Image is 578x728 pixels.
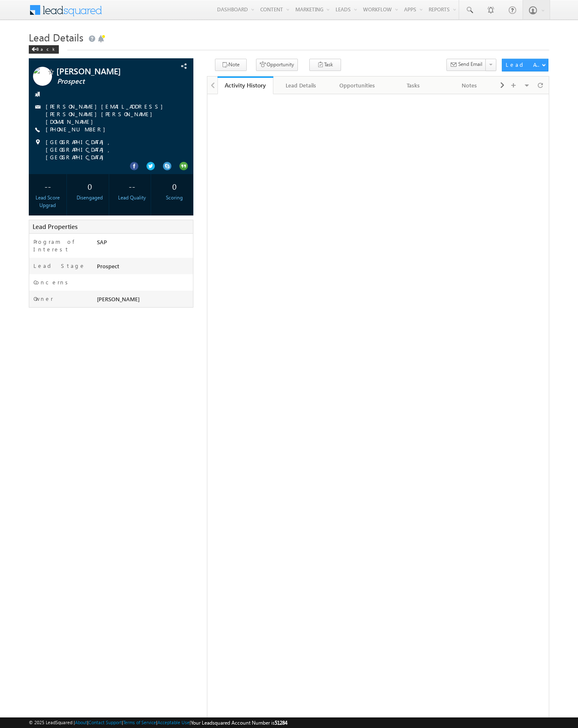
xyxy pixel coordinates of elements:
button: Task [309,59,341,71]
div: Scoring [157,194,191,202]
button: Opportunity [256,59,298,71]
a: Opportunities [330,76,385,94]
div: -- [116,178,149,194]
a: Lead Details [273,76,329,94]
div: 0 [157,178,191,194]
a: Activity History [217,76,273,94]
a: Back [29,45,63,52]
label: Program of Interest [33,238,88,253]
div: SAP [95,238,193,250]
span: Lead Properties [33,222,77,231]
div: Prospect [95,262,193,274]
div: Notes [448,80,490,90]
span: 51284 [275,720,287,726]
button: Lead Actions [502,59,548,71]
label: Concerns [33,278,71,286]
span: [PERSON_NAME] [97,295,140,303]
div: -- [31,178,64,194]
span: Lead Details [29,30,83,44]
label: Lead Stage [33,262,85,270]
img: Profile photo [33,67,52,89]
div: Lead Actions [506,61,542,68]
div: Opportunities [336,80,378,90]
a: Contact Support [88,720,122,725]
div: Tasks [392,80,434,90]
a: Notes [441,76,497,94]
span: [GEOGRAPHIC_DATA], [GEOGRAPHIC_DATA], [GEOGRAPHIC_DATA] [46,138,178,161]
div: Lead Score Upgrad [31,194,64,209]
div: Activity History [224,81,267,89]
div: Lead Quality [116,194,149,202]
button: Note [215,59,247,71]
a: [PERSON_NAME][EMAIL_ADDRESS][PERSON_NAME][PERSON_NAME][DOMAIN_NAME] [46,103,167,125]
div: Back [29,45,59,54]
button: Send Email [446,59,486,71]
span: Send Email [458,60,482,68]
div: 0 [73,178,107,194]
a: Tasks [385,76,441,94]
div: Lead Details [280,80,322,90]
span: [PERSON_NAME] [56,67,158,75]
span: Prospect [57,77,159,86]
label: Owner [33,295,53,303]
span: © 2025 LeadSquared | | | | | [29,719,287,727]
a: About [75,720,87,725]
a: Terms of Service [123,720,156,725]
span: [PHONE_NUMBER] [46,125,110,134]
span: Your Leadsquared Account Number is [191,720,287,726]
a: Acceptable Use [157,720,190,725]
div: Disengaged [73,194,107,202]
